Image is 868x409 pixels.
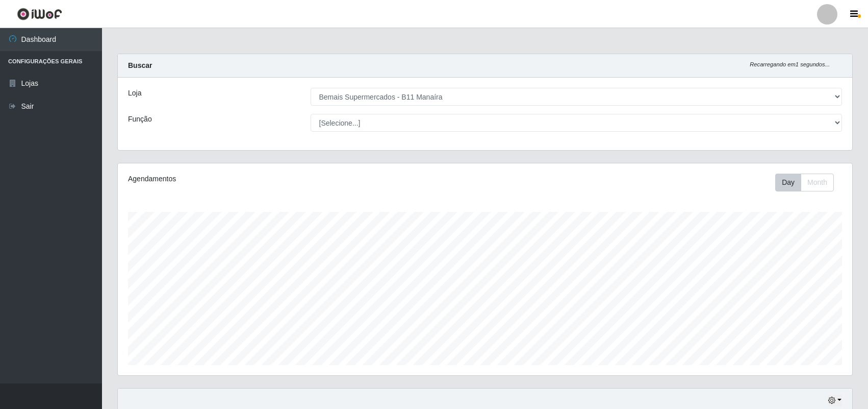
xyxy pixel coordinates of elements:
div: First group [775,174,834,191]
strong: Buscar [128,61,152,69]
img: CoreUI Logo [17,8,62,20]
button: Day [775,174,801,191]
i: Recarregando em 1 segundos... [750,61,830,67]
label: Função [128,114,152,125]
div: Toolbar with button groups [775,174,842,191]
button: Month [801,174,834,191]
label: Loja [128,88,141,99]
div: Agendamentos [128,174,417,184]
